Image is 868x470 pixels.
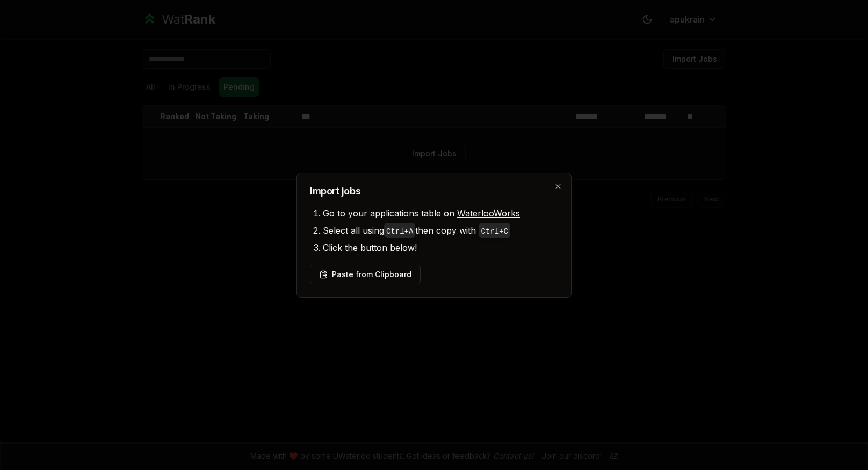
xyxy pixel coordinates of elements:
li: Select all using then copy with [323,222,558,239]
button: Paste from Clipboard [310,265,421,284]
code: Ctrl+ A [386,227,413,236]
h2: Import jobs [310,186,558,196]
li: Go to your applications table on [323,205,558,222]
code: Ctrl+ C [481,227,508,236]
a: WaterlooWorks [457,208,520,219]
li: Click the button below! [323,239,558,256]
